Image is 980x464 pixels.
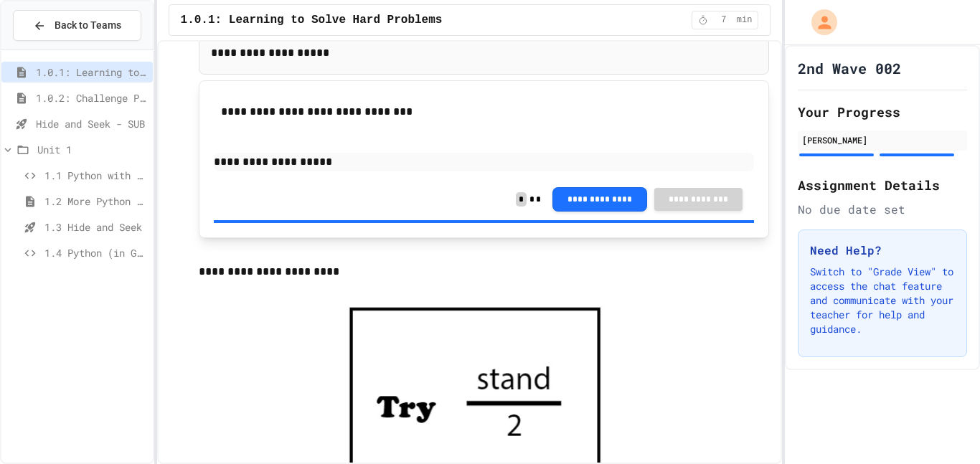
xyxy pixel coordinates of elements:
[37,142,147,157] span: Unit 1
[712,14,735,26] span: 7
[13,10,141,41] button: Back to Teams
[802,133,963,146] div: [PERSON_NAME]
[737,14,753,26] span: min
[798,58,901,78] h1: 2nd Wave 002
[798,102,967,122] h2: Your Progress
[44,245,147,260] span: 1.4 Python (in Groups)
[44,194,147,209] span: 1.2 More Python (using Turtle)
[55,18,121,33] span: Back to Teams
[36,116,147,131] span: Hide and Seek - SUB
[798,175,967,195] h2: Assignment Details
[810,265,955,336] p: Switch to "Grade View" to access the chat feature and communicate with your teacher for help and ...
[798,201,967,218] div: No due date set
[810,242,955,259] h3: Need Help?
[181,11,443,29] span: 1.0.1: Learning to Solve Hard Problems
[36,65,147,80] span: 1.0.1: Learning to Solve Hard Problems
[44,168,147,183] span: 1.1 Python with Turtle
[36,90,147,105] span: 1.0.2: Challenge Problem - The Bridge
[44,219,147,235] span: 1.3 Hide and Seek
[796,6,841,39] div: My Account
